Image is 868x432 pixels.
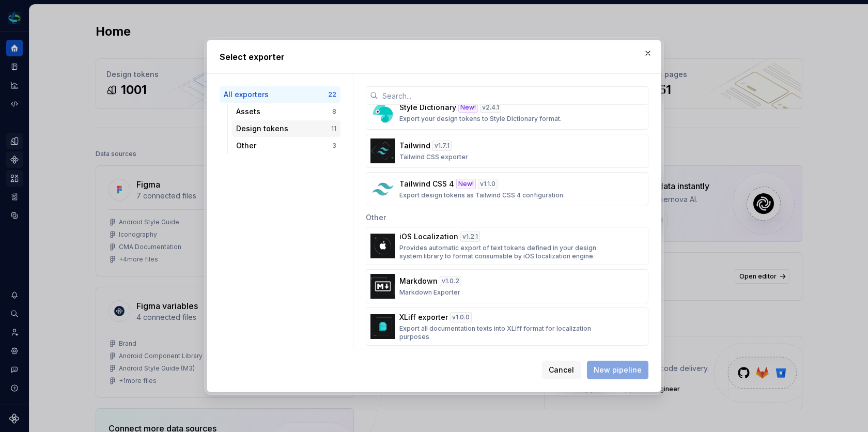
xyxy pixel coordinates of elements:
button: All exporters22 [220,86,340,103]
p: Provides automatic export of text tokens defined in your design system library to format consumab... [399,244,609,260]
div: v 1.2.1 [460,232,480,242]
p: iOS Localization [399,232,458,242]
div: v 2.4.1 [480,102,501,113]
p: Export your design tokens to Style Dictionary format. [399,115,562,123]
input: Search... [378,86,648,105]
button: Design tokens11 [232,120,340,137]
button: Assets8 [232,103,340,120]
p: Tailwind CSS 4 [399,179,454,189]
p: Markdown [399,276,438,286]
button: Tailwind CSS 4New!v1.1.0Export design tokens as Tailwind CSS 4 configuration. [366,172,648,206]
button: XLiff exporterv1.0.0Export all documentation texts into XLiff format for localization purposes [366,307,648,346]
button: Other3 [232,137,340,154]
div: Design tokens [236,124,331,134]
button: Style DictionaryNew!v2.4.1Export your design tokens to Style Dictionary format. [366,96,648,130]
div: v 1.0.0 [450,312,472,322]
div: 3 [332,142,336,150]
div: 11 [331,125,336,133]
p: Tailwind [399,141,430,151]
div: Other [236,141,332,151]
span: Cancel [549,365,574,375]
p: Export design tokens as Tailwind CSS 4 configuration. [399,191,565,199]
button: Tailwindv1.7.1Tailwind CSS exporter [366,134,648,168]
div: New! [456,179,476,189]
div: All exporters [224,89,328,100]
p: Export all documentation texts into XLiff format for localization purposes [399,325,609,341]
button: Cancel [542,361,581,379]
div: New! [458,102,478,113]
div: v 1.1.0 [478,179,498,189]
p: Style Dictionary [399,102,456,113]
div: 22 [328,90,336,99]
p: Tailwind CSS exporter [399,153,468,161]
div: v 1.7.1 [432,141,452,151]
p: XLiff exporter [399,312,448,322]
p: Markdown Exporter [399,288,460,297]
div: 8 [332,107,336,116]
div: Other [366,206,648,227]
h2: Select exporter [220,51,648,63]
div: Assets [236,106,332,117]
button: iOS Localizationv1.2.1Provides automatic export of text tokens defined in your design system libr... [366,227,648,265]
button: Markdownv1.0.2Markdown Exporter [366,269,648,303]
div: v 1.0.2 [440,276,461,286]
